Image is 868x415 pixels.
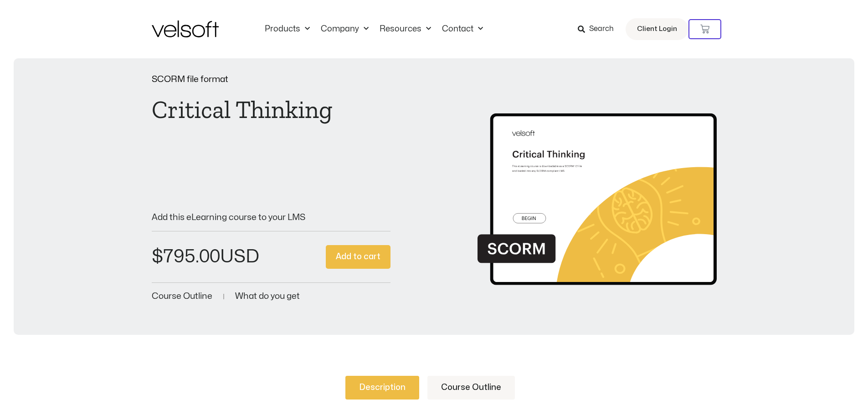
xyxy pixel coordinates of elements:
[626,18,688,40] a: Client Login
[478,85,717,293] img: Second Product Image
[259,24,315,34] a: ProductsMenu Toggle
[326,245,390,269] button: Add to cart
[152,97,391,122] h1: Critical Thinking
[235,292,300,301] a: What do you get
[152,248,163,266] span: $
[315,24,374,34] a: CompanyMenu Toggle
[345,376,419,400] a: Description
[374,24,437,34] a: ResourcesMenu Toggle
[427,376,515,400] a: Course Outline
[637,23,677,35] span: Client Login
[259,24,488,34] nav: Menu
[152,248,220,266] bdi: 795.00
[152,20,219,37] img: Velsoft Training Materials
[152,213,391,222] p: Add this eLearning course to your LMS
[578,21,620,37] a: Search
[437,24,488,34] a: ContactMenu Toggle
[152,75,391,84] p: SCORM file format
[589,23,614,35] span: Search
[152,292,212,301] a: Course Outline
